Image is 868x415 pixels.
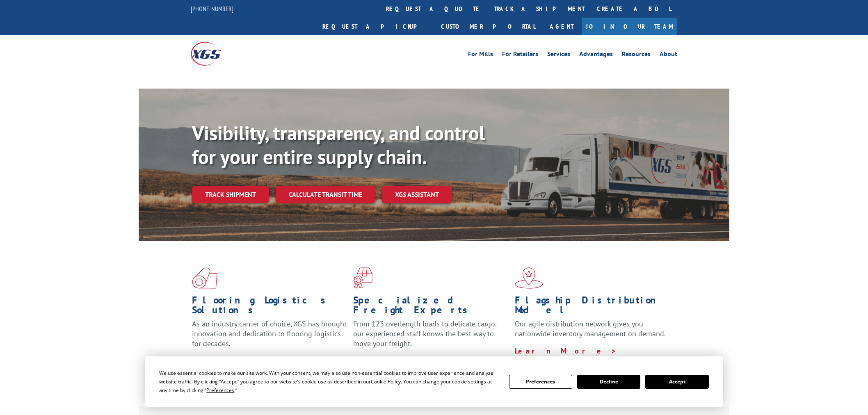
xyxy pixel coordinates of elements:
[192,356,294,365] a: Learn More >
[515,319,666,338] span: Our agile distribution network gives you nationwide inventory management on demand.
[645,375,708,389] button: Accept
[159,369,499,394] div: We use essential cookies to make our site work. With your consent, we may also use non-essential ...
[192,120,485,169] b: Visibility, transparency, and control for your entire supply chain.
[515,346,617,356] a: Learn More >
[582,18,677,35] a: Join Our Team
[192,319,347,348] span: As an industry carrier of choice, XGS has brought innovation and dedication to flooring logistics...
[660,51,677,60] a: About
[435,18,541,35] a: Customer Portal
[192,295,347,319] h1: Flooring Logistics Solutions
[547,51,570,60] a: Services
[191,5,233,13] a: [PHONE_NUMBER]
[192,186,269,203] a: Track shipment
[276,186,375,203] a: Calculate transit time
[502,51,538,60] a: For Retailers
[371,378,401,385] span: Cookie Policy
[353,319,508,356] p: From 123 overlength loads to delicate cargo, our experienced staff knows the best way to move you...
[622,51,651,60] a: Resources
[468,51,493,60] a: For Mills
[316,18,435,35] a: Request a pickup
[515,267,543,289] img: xgs-icon-flagship-distribution-model-red
[192,267,217,289] img: xgs-icon-total-supply-chain-intelligence-red
[206,387,234,394] span: Preferences
[145,356,723,407] div: Cookie Consent Prompt
[382,186,452,203] a: XGS ASSISTANT
[579,51,613,60] a: Advantages
[541,18,582,35] a: Agent
[509,375,572,389] button: Preferences
[353,267,372,289] img: xgs-icon-focused-on-flooring-red
[515,295,670,319] h1: Flagship Distribution Model
[353,356,455,365] a: Learn More >
[353,295,508,319] h1: Specialized Freight Experts
[577,375,640,389] button: Decline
